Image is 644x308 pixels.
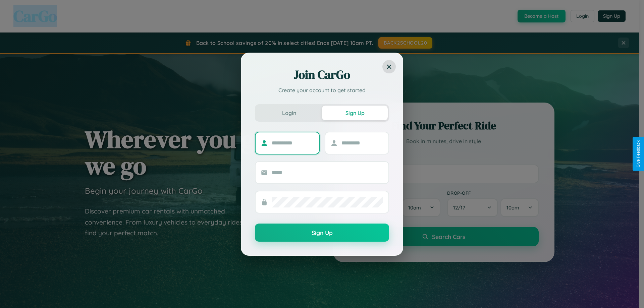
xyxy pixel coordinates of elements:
[255,224,389,242] button: Sign Up
[255,67,389,83] h2: Join CarGo
[322,106,388,120] button: Sign Up
[255,86,389,94] p: Create your account to get started
[636,140,641,168] div: Give Feedback
[256,106,322,120] button: Login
